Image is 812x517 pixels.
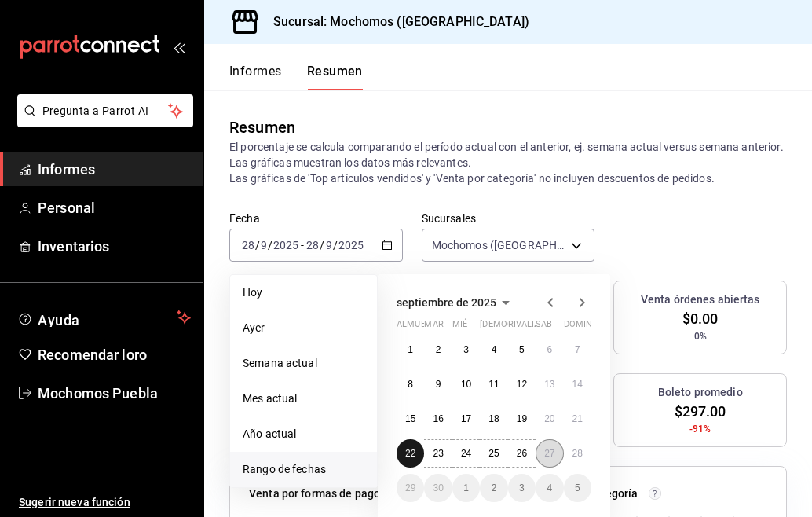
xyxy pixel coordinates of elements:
[536,319,552,335] abbr: sábado
[397,335,424,364] button: 1 de septiembre de 2025
[488,448,499,459] abbr: 25 de septiembre de 2025
[173,41,185,53] button: abrir_cajón_menú
[452,439,480,467] button: 24 de septiembre de 2025
[243,427,296,440] font: Año actual
[433,448,443,459] font: 23
[243,357,317,369] font: Semana actual
[536,335,563,364] button: 6 de septiembre de 2025
[575,344,580,355] font: 7
[405,482,415,493] abbr: 29 de septiembre de 2025
[424,370,452,398] button: 9 de septiembre de 2025
[544,379,554,390] font: 13
[572,448,583,459] font: 28
[517,448,527,459] font: 26
[436,344,441,355] abbr: 2 de septiembre de 2025
[572,413,583,424] font: 21
[243,392,297,405] font: Mes actual
[564,439,591,467] button: 28 de septiembre de 2025
[397,439,424,467] button: 22 de septiembre de 2025
[19,496,130,508] font: Sugerir nueva función
[517,413,527,424] font: 19
[397,293,515,312] button: septiembre de 2025
[547,482,552,493] abbr: 4 de octubre de 2025
[480,405,507,433] button: 18 de septiembre de 2025
[480,370,507,398] button: 11 de septiembre de 2025
[38,346,147,363] font: Recomendar loro
[38,385,158,401] font: Mochomos Puebla
[325,239,333,251] input: --
[243,463,326,475] font: Rango de fechas
[397,405,424,433] button: 15 de septiembre de 2025
[17,94,193,127] button: Pregunta a Parrot AI
[575,482,580,493] abbr: 5 de octubre de 2025
[508,319,551,329] font: rivalizar
[564,405,591,433] button: 21 de septiembre de 2025
[433,482,443,493] font: 30
[268,239,272,251] font: /
[424,319,443,329] font: mar
[480,439,507,467] button: 25 de septiembre de 2025
[463,344,469,355] abbr: 3 de septiembre de 2025
[536,319,552,329] font: sab
[38,200,95,216] font: Personal
[517,379,527,390] abbr: 12 de septiembre de 2025
[461,448,471,459] abbr: 24 de septiembre de 2025
[452,319,467,335] abbr: miércoles
[307,64,363,79] font: Resumen
[689,423,711,434] font: -91%
[544,448,554,459] abbr: 27 de septiembre de 2025
[436,379,441,390] font: 9
[572,448,583,459] abbr: 28 de septiembre de 2025
[658,386,743,398] font: Boleto promedio
[241,239,255,251] input: --
[547,344,552,355] abbr: 6 de septiembre de 2025
[260,239,268,251] input: --
[229,141,784,169] font: El porcentaje se calcula comparando el período actual con el anterior, ej. semana actual versus s...
[488,448,499,459] font: 25
[229,172,715,185] font: Las gráficas de 'Top artículos vendidos' y 'Venta por categoría' no incluyen descuentos de pedidos.
[255,239,260,251] font: /
[508,370,536,398] button: 12 de septiembre de 2025
[433,482,443,493] abbr: 30 de septiembre de 2025
[11,114,193,130] a: Pregunta a Parrot AI
[397,370,424,398] button: 8 de septiembre de 2025
[564,319,602,329] font: dominio
[480,319,572,335] abbr: jueves
[544,413,554,424] abbr: 20 de septiembre de 2025
[436,379,441,390] abbr: 9 de septiembre de 2025
[461,379,471,390] abbr: 10 de septiembre de 2025
[564,319,602,335] abbr: domingo
[488,413,499,424] font: 18
[463,482,469,493] font: 1
[517,413,527,424] abbr: 19 de septiembre de 2025
[433,413,443,424] font: 16
[517,379,527,390] font: 12
[492,482,497,493] font: 2
[397,296,496,309] font: septiembre de 2025
[536,370,563,398] button: 13 de septiembre de 2025
[405,482,415,493] font: 29
[575,482,580,493] font: 5
[682,310,719,327] font: $0.00
[572,379,583,390] abbr: 14 de septiembre de 2025
[564,335,591,364] button: 7 de septiembre de 2025
[305,239,320,251] input: --
[338,239,364,251] input: ----
[333,239,338,251] font: /
[301,239,304,251] font: -
[508,319,551,335] abbr: viernes
[432,239,606,251] font: Mochomos ([GEOGRAPHIC_DATA])
[424,405,452,433] button: 16 de septiembre de 2025
[544,379,554,390] abbr: 13 de septiembre de 2025
[536,474,563,502] button: 4 de octubre de 2025
[492,482,497,493] abbr: 2 de octubre de 2025
[463,344,469,355] font: 3
[38,161,95,178] font: Informes
[488,413,499,424] abbr: 18 de septiembre de 2025
[575,344,580,355] abbr: 7 de septiembre de 2025
[452,319,467,329] font: mié
[547,482,552,493] font: 4
[461,413,471,424] abbr: 17 de septiembre de 2025
[547,344,552,355] font: 6
[320,239,324,251] font: /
